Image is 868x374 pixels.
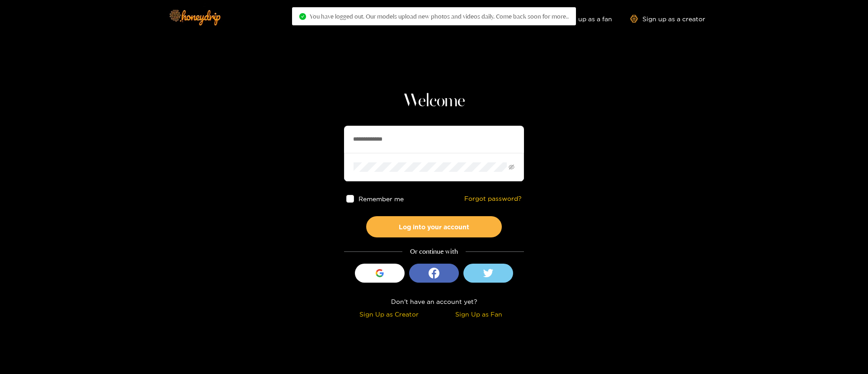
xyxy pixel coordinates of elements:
h1: Welcome [344,90,524,112]
div: Don't have an account yet? [344,296,524,307]
div: Sign Up as Fan [436,309,522,319]
span: check-circle [299,13,306,20]
span: Remember me [359,195,404,202]
span: You have logged out. Our models upload new photos and videos daily. Come back soon for more.. [310,13,569,20]
a: Forgot password? [464,195,522,203]
a: Sign up as a fan [550,15,612,23]
a: Sign up as a creator [630,15,705,23]
div: Sign Up as Creator [346,309,432,319]
button: Log into your account [366,216,502,237]
div: Or continue with [344,246,524,257]
span: eye-invisible [509,164,514,170]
